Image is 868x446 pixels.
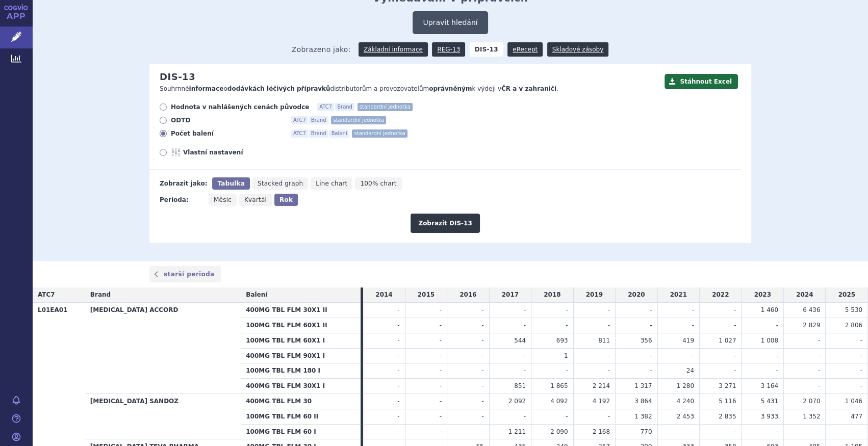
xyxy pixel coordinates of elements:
a: Základní informace [359,42,428,57]
span: 2 835 [719,413,736,420]
button: Zobrazit DIS-13 [411,214,479,233]
span: Balení [246,291,267,298]
span: - [692,306,694,313]
span: Měsíc [214,196,232,203]
span: - [818,367,820,374]
th: 400MG TBL FLM 30X1 II [241,303,361,318]
span: 1 008 [761,337,778,344]
span: 5 431 [761,398,778,405]
th: 100MG TBL FLM 180 I [241,363,361,379]
td: 2017 [489,287,531,302]
span: - [650,367,652,374]
span: 2 829 [803,322,820,329]
th: 400MG TBL FLM 90X1 I [241,348,361,363]
span: standardní jednotka [331,116,386,124]
span: - [818,337,820,344]
span: 419 [682,337,694,344]
td: 2016 [447,287,489,302]
span: - [440,398,442,405]
span: - [734,322,736,329]
span: Balení [329,129,349,138]
span: - [440,322,442,329]
th: 100MG TBL FLM 60 II [241,409,361,424]
a: starší perioda [149,266,221,282]
span: 2 092 [508,398,526,405]
span: - [481,322,483,329]
span: - [776,428,778,435]
a: Skladové zásoby [547,42,608,57]
span: 4 192 [593,398,610,405]
span: 1 460 [761,306,778,313]
button: Stáhnout Excel [665,74,738,89]
h2: DIS-13 [160,71,195,83]
th: 400MG TBL FLM 30X1 I [241,379,361,394]
span: Kvartál [244,196,267,203]
span: - [481,367,483,374]
span: 100% chart [360,180,396,187]
span: - [692,352,694,359]
span: - [860,367,862,374]
span: 6 436 [803,306,820,313]
span: 4 240 [677,398,694,405]
span: - [481,428,483,435]
span: - [650,306,652,313]
span: - [566,322,568,329]
td: 2022 [699,287,741,302]
span: - [524,413,526,420]
td: 2023 [742,287,783,302]
span: - [608,413,610,420]
span: - [776,367,778,374]
td: 2020 [616,287,657,302]
span: ODTD [171,116,283,124]
span: 1 046 [845,398,862,405]
span: 4 092 [550,398,568,405]
span: - [860,428,862,435]
td: 2025 [826,287,868,302]
span: Brand [309,129,328,138]
span: Line chart [316,180,347,187]
a: eRecept [507,42,543,57]
span: - [481,382,483,389]
span: standardní jednotka [358,103,413,111]
span: - [818,382,820,389]
span: - [440,382,442,389]
span: ATC7 [317,103,334,111]
span: - [397,337,399,344]
span: 1 382 [634,413,652,420]
span: - [650,352,652,359]
span: - [566,367,568,374]
span: 811 [598,337,610,344]
button: Upravit hledání [413,11,488,34]
span: Počet balení [171,129,283,138]
span: - [397,413,399,420]
span: 2 070 [803,398,820,405]
span: ATC7 [291,129,308,138]
span: - [440,352,442,359]
span: - [397,306,399,313]
span: 851 [514,382,526,389]
span: Brand [335,103,354,111]
td: 2021 [657,287,699,302]
span: - [692,428,694,435]
span: 1 280 [677,382,694,389]
span: 1 352 [803,413,820,420]
span: - [818,352,820,359]
span: - [481,337,483,344]
td: 2018 [531,287,573,302]
span: - [524,352,526,359]
span: Stacked graph [258,180,303,187]
span: 1 865 [550,382,568,389]
span: 3 271 [719,382,736,389]
span: 5 116 [719,398,736,405]
span: - [566,413,568,420]
span: Rok [279,196,293,203]
span: - [860,337,862,344]
span: - [524,306,526,313]
span: 1 317 [634,382,652,389]
span: - [481,398,483,405]
span: - [818,428,820,435]
span: Brand [90,291,111,298]
span: 1 [564,352,568,359]
p: Souhrnné o distributorům a provozovatelům k výdeji v . [160,85,659,93]
span: - [397,382,399,389]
